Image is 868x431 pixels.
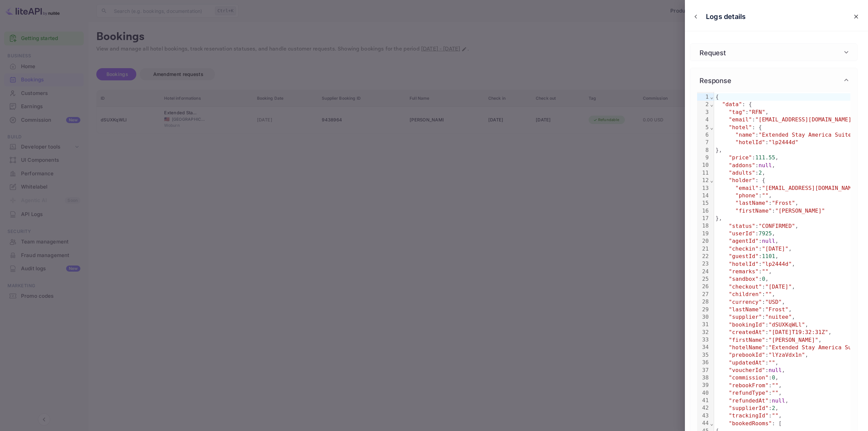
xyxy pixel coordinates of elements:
[769,352,805,358] span: "lYzaVdx1n"
[765,299,782,305] span: "USD"
[729,299,762,305] span: "currency"
[729,329,765,335] span: "createdAt"
[697,161,710,169] div: 10
[729,116,752,123] span: "email"
[697,184,710,192] div: 13
[729,306,762,313] span: "lastName"
[762,246,788,252] span: "[DATE]"
[735,139,765,145] span: "hotelId"
[762,276,765,282] span: 0
[697,146,710,154] div: 8
[697,131,710,139] div: 6
[729,390,768,396] span: "refundType"
[729,253,758,259] span: "guestId"
[729,291,762,297] span: "children"
[706,12,746,22] p: Logs details
[765,291,772,297] span: ""
[735,200,769,206] span: "lastName"
[729,246,758,252] span: "checkin"
[697,298,710,306] div: 28
[691,12,701,22] button: close
[710,101,714,107] span: Fold line
[772,200,795,206] span: "Frost"
[755,116,855,123] span: "[EMAIL_ADDRESS][DOMAIN_NAME]"
[697,215,710,222] div: 17
[762,185,861,191] span: "[EMAIL_ADDRESS][DOMAIN_NAME]"
[697,374,710,381] div: 38
[710,124,714,131] span: Fold line
[697,207,710,215] div: 16
[729,321,765,328] span: "bookingId"
[729,382,768,389] span: "rebookFrom"
[697,192,710,199] div: 14
[769,367,782,373] span: null
[729,223,755,229] span: "status"
[735,192,758,199] span: "phone"
[697,404,710,412] div: 42
[697,397,710,404] div: 41
[710,94,714,100] span: Fold line
[710,177,714,183] span: Fold line
[697,230,710,237] div: 19
[772,374,775,381] span: 0
[729,367,765,373] span: "voucherId"
[697,109,710,116] div: 3
[735,132,755,138] span: "name"
[765,314,792,320] span: "nuitee"
[729,268,758,275] span: "remarks"
[710,420,714,427] span: Fold line
[697,419,710,427] div: 44
[729,283,762,290] span: "checkout"
[697,237,710,245] div: 20
[769,321,805,328] span: "dSUXKqWLl"
[697,359,710,366] div: 36
[749,109,765,115] span: "RFN"
[772,382,779,389] span: ""
[769,329,828,335] span: "[DATE]T19:32:31Z"
[758,230,772,237] span: 7925
[729,359,765,366] span: "updatedAt"
[729,276,758,282] span: "sandbox"
[772,397,785,404] span: null
[697,101,710,108] div: 2
[729,314,762,320] span: "supplier"
[735,185,758,191] span: "email"
[729,238,758,244] span: "agentId"
[697,124,710,131] div: 5
[729,412,768,419] span: "trackingId"
[697,313,710,321] div: 30
[769,139,798,145] span: "lp2444d"
[697,381,710,389] div: 39
[697,75,734,85] h6: Response
[697,260,710,268] div: 23
[772,390,779,396] span: ""
[755,154,775,161] span: 111.55
[729,124,752,131] span: "hotel"
[729,374,768,381] span: "commission"
[722,101,742,107] span: "data"
[729,170,755,176] span: "adults"
[697,306,710,313] div: 29
[729,177,755,183] span: "holder"
[697,344,710,351] div: 34
[765,283,792,290] span: "[DATE]"
[697,177,710,184] div: 12
[697,283,710,290] div: 26
[772,405,775,411] span: 2
[697,245,710,253] div: 21
[729,420,772,427] span: "bookedRooms"
[697,367,710,374] div: 37
[697,329,710,336] div: 32
[697,47,728,57] h6: Request
[735,208,772,214] span: "firstName"
[697,268,710,275] div: 24
[697,169,710,177] div: 11
[772,412,779,419] span: ""
[697,389,710,397] div: 40
[690,44,857,61] div: Request
[697,412,710,419] div: 43
[762,238,775,244] span: null
[758,170,762,176] span: 2
[765,306,788,313] span: "Frost"
[697,275,710,283] div: 25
